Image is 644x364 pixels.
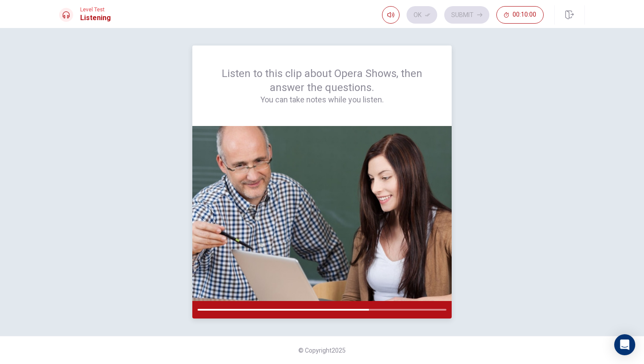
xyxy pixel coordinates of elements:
div: Open Intercom Messenger [614,334,635,355]
span: © Copyright 2025 [298,347,346,354]
h4: You can take notes while you listen. [213,94,431,105]
span: Level Test [80,7,111,13]
div: Listen to this clip about Opera Shows, then answer the questions. [213,66,431,105]
h1: Listening [80,13,111,23]
button: 00:10:00 [496,6,544,24]
img: passage image [192,126,452,301]
span: 00:10:00 [513,11,536,18]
